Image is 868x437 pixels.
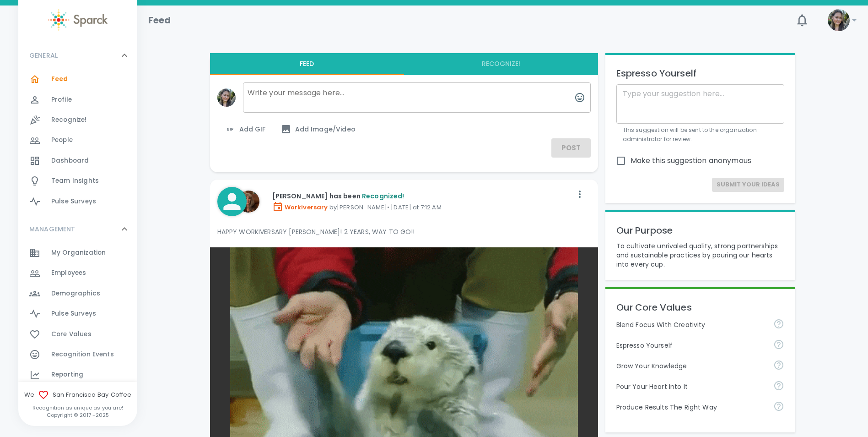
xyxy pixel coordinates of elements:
[616,241,785,269] p: To cultivate unrivaled quality, strong partnerships and sustainable practices by pouring our hear...
[616,300,785,315] p: Our Core Values
[51,370,83,379] span: Reporting
[272,191,572,201] p: [PERSON_NAME] has been
[616,341,766,350] p: Espresso Yourself
[225,124,266,135] span: Add GIF
[29,51,58,60] p: GENERAL
[51,197,96,206] span: Pulse Surveys
[18,263,137,283] a: Employees
[51,115,87,125] span: Recognize!
[51,136,73,145] span: People
[18,243,137,263] a: My Organization
[616,223,785,238] p: Our Purpose
[18,130,137,150] a: People
[51,268,86,278] span: Employees
[51,248,106,257] span: My Organization
[51,330,92,339] span: Core Values
[828,9,850,31] img: Picture of Mackenzie
[210,53,598,75] div: interaction tabs
[18,215,137,243] div: MANAGEMENT
[362,191,404,201] span: Recognized!
[51,289,100,298] span: Demographics
[616,66,785,81] p: Espresso Yourself
[18,411,137,419] p: Copyright © 2017 - 2025
[18,344,137,365] a: Recognition Events
[18,110,137,130] a: Recognize!
[18,324,137,344] a: Core Values
[18,389,137,400] span: We San Francisco Bay Coffee
[616,403,766,412] p: Produce Results The Right Way
[29,224,75,234] p: MANAGEMENT
[616,382,766,391] p: Pour Your Heart Into It
[18,69,137,215] div: GENERAL
[18,151,137,171] a: Dashboard
[237,191,259,213] img: Picture of Louann VanVoorhis
[18,9,137,31] a: Sparck logo
[18,365,137,385] a: Reporting
[616,320,766,329] p: Blend Focus With Creativity
[217,88,236,107] img: Picture of Mackenzie
[148,13,171,27] h1: Feed
[18,171,137,191] a: Team Insights
[631,155,752,166] span: Make this suggestion anonymous
[616,361,766,371] p: Grow Your Knowledge
[51,350,114,359] span: Recognition Events
[18,69,137,89] a: Feed
[18,90,137,110] a: Profile
[280,124,356,135] span: Add Image/Video
[773,318,784,329] svg: Achieve goals today and innovate for tomorrow
[210,53,404,75] button: Feed
[51,309,96,318] span: Pulse Surveys
[623,126,778,144] p: This suggestion will be sent to the organization administrator for review.
[773,380,784,391] svg: Come to work to make a difference in your own way
[18,42,137,69] div: GENERAL
[773,360,784,371] svg: Follow your curiosity and learn together
[51,156,89,165] span: Dashboard
[18,191,137,212] a: Pulse Surveys
[272,203,328,212] span: Workiversary
[773,401,784,412] svg: Find success working together and doing the right thing
[48,9,108,31] img: Sparck logo
[217,227,591,236] p: HAPPY WORKIVERSARY [PERSON_NAME]! 2 YEARS, WAY TO GO!!
[404,53,598,75] button: Recognize!
[18,304,137,324] a: Pulse Surveys
[18,404,137,411] p: Recognition as unique as you are!
[51,176,99,186] span: Team Insights
[18,284,137,304] a: Demographics
[773,339,784,350] svg: Share your voice and your ideas
[51,75,68,84] span: Feed
[272,201,572,212] p: by [PERSON_NAME] • [DATE] at 7:12 AM
[51,95,72,104] span: Profile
